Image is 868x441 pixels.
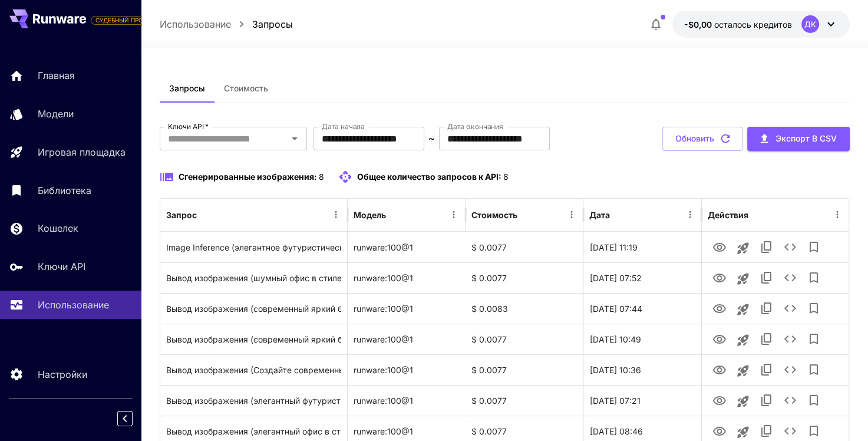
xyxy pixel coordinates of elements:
[166,386,341,416] div: Нажмите, чтобы скопировать приглашение
[471,210,517,220] ya-tr-span: Стоимость
[802,389,826,412] button: Добавить в библиотеку
[328,206,344,223] button: Menu
[708,388,731,412] button: Просмотр Изображения
[675,131,714,146] ya-tr-span: Обновить
[348,385,466,416] div: runware:100@1
[348,262,466,293] div: runware:100@1
[662,127,742,151] button: Обновить
[117,411,133,426] button: Свернуть боковую панель
[731,390,755,413] button: Запуск на игровой площадке
[590,396,641,406] ya-tr-span: [DATE] 07:21
[348,324,466,354] div: runware:100@1
[160,17,293,31] nav: панировочный сухарь
[38,299,109,311] ya-tr-span: Использование
[755,327,778,351] button: Скопировать TaskUUID
[357,172,501,182] ya-tr-span: Общее количество запросов к API:
[38,108,74,120] ya-tr-span: Модели
[731,298,755,321] button: Запуск на игровой площадке
[252,17,293,31] a: Запросы
[466,354,583,385] div: $ 0.0077
[589,210,610,220] ya-tr-span: Дата
[755,266,778,289] button: Скопировать TaskUUID
[166,210,197,220] ya-tr-span: Запрос
[319,172,324,182] ya-tr-span: 8
[714,19,792,29] ya-tr-span: осталось кредитов
[672,11,850,38] button: -$0.0045ДК
[166,396,744,406] ya-tr-span: Вывод изображения (элегантный футуристический офис с голограммами искусственного интеллекта, опти...
[166,263,341,293] div: Нажмите, чтобы скопировать приглашение
[731,328,755,352] button: Запуск на игровой площадке
[445,206,462,223] button: Menu
[166,324,341,354] div: Нажмите, чтобы скопировать приглашение
[684,18,792,31] div: -$0.0045
[708,327,731,351] button: Просмотр Изображения
[38,261,85,272] ya-tr-span: Ключи API
[166,294,341,324] div: Нажмите, чтобы скопировать приглашение
[708,210,748,220] ya-tr-span: Действия
[708,235,731,259] button: Просмотр Изображения
[168,122,204,131] ya-tr-span: Ключи API
[802,327,826,351] button: Добавить в библиотеку
[198,206,214,223] button: Sort
[466,385,583,416] div: $ 0.0077
[802,235,826,259] button: Добавить в библиотеку
[590,365,641,375] ya-tr-span: [DATE] 10:36
[804,21,816,28] ya-tr-span: ДК
[466,324,583,354] div: $ 0.0077
[38,70,75,81] ya-tr-span: Главная
[583,324,701,354] div: 18 августа 2025 года, 10:49
[322,122,365,131] ya-tr-span: Дата начала
[583,293,701,324] div: 19 августа 2025 года, 07:44
[166,334,492,344] ya-tr-span: Вывод изображения (современный яркий баннер YouTube с акцентом на Shorts.
[708,357,731,381] button: Просмотр Изображения
[286,130,303,147] button: Открыть
[583,262,701,293] div: 19 августа 2025 года, 07:52
[778,358,802,381] button: Смотрите подробности
[91,13,164,27] span: Добавьте свою платёжную карту, чтобы воспользоваться всеми функциями платформы.
[252,18,293,30] ya-tr-span: Запросы
[802,358,826,381] button: Добавить в библиотеку
[38,222,78,234] ya-tr-span: Кошелек
[503,172,509,182] ya-tr-span: 8
[747,127,850,151] button: Экспорт в CSV
[224,83,268,93] ya-tr-span: Стоимость
[708,296,731,320] button: Просмотр Изображения
[590,426,643,436] ya-tr-span: [DATE] 08:46
[38,146,126,158] ya-tr-span: Игровая площадка
[166,232,341,262] div: Нажмите, чтобы скопировать приглашение
[160,17,231,31] a: Использование
[755,389,778,412] button: Скопировать TaskUUID
[166,355,341,385] div: Нажмите, чтобы скопировать приглашение
[466,232,583,262] div: $ 0.0077
[755,235,778,259] button: Скопировать TaskUUID
[563,206,580,223] button: Menu
[802,266,826,289] button: Добавить в библиотеку
[179,172,317,182] ya-tr-span: Сгенерированные изображения:
[778,266,802,289] button: Смотрите подробности
[775,131,837,146] ya-tr-span: Экспорт в CSV
[428,131,435,146] p: ~
[611,206,628,223] button: Sort
[387,206,404,223] button: Sort
[731,236,755,260] button: Запуск на игровой площадке
[778,327,802,351] button: Смотрите подробности
[755,358,778,381] button: Скопировать TaskUUID
[829,206,846,223] button: Menu
[519,206,535,223] button: Sort
[583,354,701,385] div: 18 августа 2025 года, 10:36
[348,232,466,262] div: runware:100@1
[38,185,91,196] ya-tr-span: Библиотека
[169,83,205,93] ya-tr-span: Запросы
[348,354,466,385] div: runware:100@1
[160,18,231,30] ya-tr-span: Использование
[126,408,141,429] div: Свернуть боковую панель
[778,297,802,320] button: Смотрите подробности
[708,265,731,289] button: Просмотр Изображения
[731,359,755,383] button: Запуск на игровой площадке
[583,385,701,416] div: 18 августа 2025 года, 07:21
[166,365,542,375] ya-tr-span: Вывод изображения (Создайте современный баннер YouTube с акцентом на YouTube Shorts.
[348,293,466,324] div: runware:100@1
[755,297,778,320] button: Скопировать TaskUUID
[590,334,641,344] ya-tr-span: [DATE] 10:49
[354,210,386,220] ya-tr-span: Модель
